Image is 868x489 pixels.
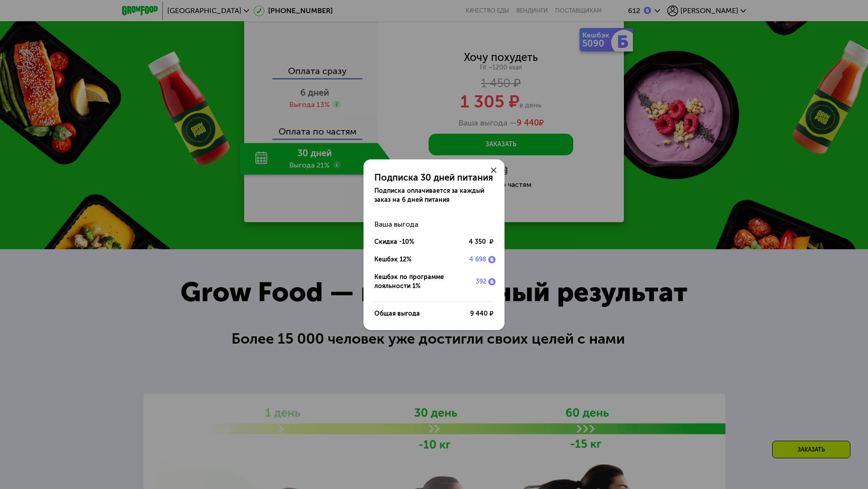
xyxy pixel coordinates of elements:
div: 9 440 ₽ [470,309,494,318]
div: Скидка -10% [374,238,414,247]
div: 4 698 [469,255,486,264]
span: ₽ [490,238,494,247]
div: Кешбэк 12% [374,255,411,264]
div: Общая выгода [374,309,420,318]
div: Подписка оплачивается за каждый заказ на 6 дней питания [374,186,494,205]
img: 6xeK+bnrLZRvzRLey9cVV0aawxAWkhVmW4SzEOizXnv0wjBB+vEVbWRv4Gmd1xEAAAAASUVORK5CYII= [488,278,495,285]
div: 4 350 [469,238,494,247]
img: 6xeK+bnrLZRvzRLey9cVV0aawxAWkhVmW4SzEOizXnv0wjBB+vEVbWRv4Gmd1xEAAAAASUVORK5CYII= [488,256,495,263]
div: Ваша выгода [374,215,494,233]
div: 392 [476,277,486,286]
div: Кешбэк по программе лояльности 1% [374,273,464,291]
div: Подписка 30 дней питания [374,172,494,183]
